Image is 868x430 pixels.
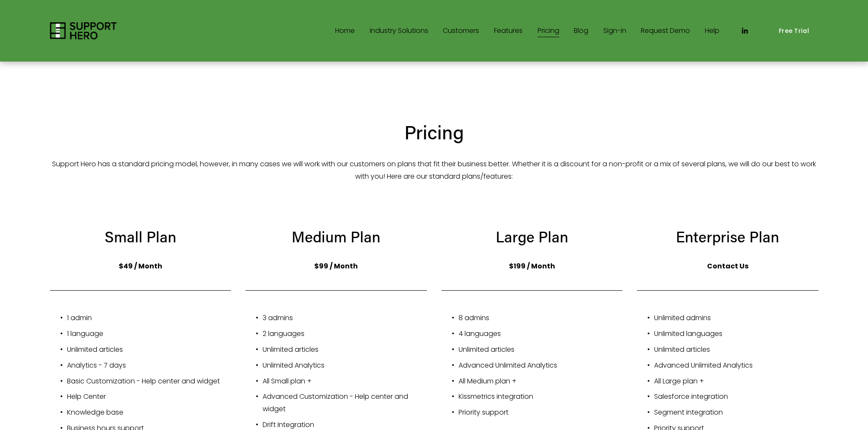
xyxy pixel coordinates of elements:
p: Basic Customization - Help center and widget [67,375,231,388]
p: 4 languages [459,328,623,340]
p: Analytics - 7 days [67,359,231,372]
strong: Contact Us [707,261,748,271]
p: Kissmetrics integration [459,391,623,403]
h3: Small Plan [50,227,231,247]
strong: $49 / Month [119,261,162,271]
p: 2 languages [263,328,427,340]
a: Home [335,24,355,38]
h2: Pricing [50,120,818,144]
a: Sign-in [603,24,626,38]
p: Unlimited languages [654,328,818,340]
p: All Large plan + [654,375,818,388]
p: Unlimited articles [67,344,231,356]
p: 3 admins [263,312,427,324]
p: Salesforce integration [654,391,818,403]
p: All Small plan + [263,375,427,388]
p: Unlimited articles [263,344,427,356]
p: Support Hero has a standard pricing model, however, in many cases we will work with our customers... [50,158,818,183]
strong: $99 / Month [314,261,358,271]
p: 1 language [67,328,231,340]
p: 1 admin [67,312,231,324]
span: Industry Solutions [370,25,428,37]
a: LinkedIn [740,27,749,35]
a: folder dropdown [370,24,428,38]
a: Customers [443,24,479,38]
p: Segment integration [654,406,818,419]
a: Request Demo [641,24,690,38]
p: Knowledge base [67,406,231,419]
strong: $199 / Month [509,261,555,271]
p: 8 admins [459,312,623,324]
a: Pricing [538,24,559,38]
a: Help [705,24,719,38]
p: All Medium plan + [459,375,623,388]
h3: Medium Plan [245,227,427,247]
a: Features [494,24,523,38]
h3: Large Plan [441,227,623,247]
p: Advanced Customization - Help center and widget [263,391,427,415]
img: Support Hero [50,22,117,39]
p: Advanced Unlimited Analytics [654,359,818,372]
h3: Enterprise Plan [637,227,818,247]
p: Advanced Unlimited Analytics [459,359,623,372]
p: Unlimited admins [654,312,818,324]
a: Free Trial [769,21,818,41]
p: Unlimited articles [654,344,818,356]
a: Blog [574,24,588,38]
p: Priority support [459,406,623,419]
p: Unlimited Analytics [263,359,427,372]
p: Unlimited articles [459,344,623,356]
p: Help Center [67,391,231,403]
